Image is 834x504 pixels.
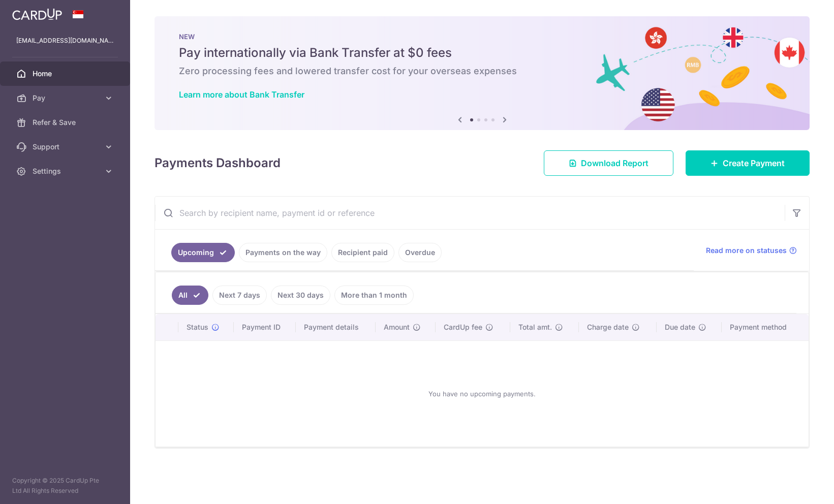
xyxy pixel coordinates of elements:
h4: Payments Dashboard [155,154,281,172]
p: NEW [179,33,785,41]
th: Payment details [296,314,376,340]
span: Due date [665,322,695,332]
span: Create Payment [723,157,785,169]
a: More than 1 month [334,286,414,305]
span: Refer & Save [33,117,100,128]
span: Settings [33,166,100,176]
a: Download Report [544,150,673,176]
h6: Zero processing fees and lowered transfer cost for your overseas expenses [179,65,785,77]
a: Create Payment [686,150,810,176]
a: Next 30 days [271,286,330,305]
a: Payments on the way [239,243,327,262]
a: Upcoming [171,243,235,262]
span: CardUp fee [444,322,482,332]
span: Home [33,69,100,79]
a: Read more on statuses [706,245,797,256]
span: Read more on statuses [706,245,787,256]
span: Download Report [581,157,648,169]
a: Learn more about Bank Transfer [179,89,304,100]
a: All [172,286,208,305]
span: Total amt. [518,322,552,332]
th: Payment ID [234,314,296,340]
a: Recipient paid [331,243,394,262]
span: Pay [33,93,100,103]
img: Bank transfer banner [155,16,810,130]
span: Support [33,142,100,152]
p: [EMAIL_ADDRESS][DOMAIN_NAME] [16,36,114,46]
span: Amount [384,322,410,332]
a: Next 7 days [212,286,267,305]
h5: Pay internationally via Bank Transfer at $0 fees [179,45,785,61]
div: You have no upcoming payments. [168,349,796,438]
span: Status [187,322,208,332]
input: Search by recipient name, payment id or reference [155,197,785,229]
th: Payment method [722,314,809,340]
span: Charge date [587,322,629,332]
a: Overdue [398,243,442,262]
img: CardUp [12,8,62,20]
